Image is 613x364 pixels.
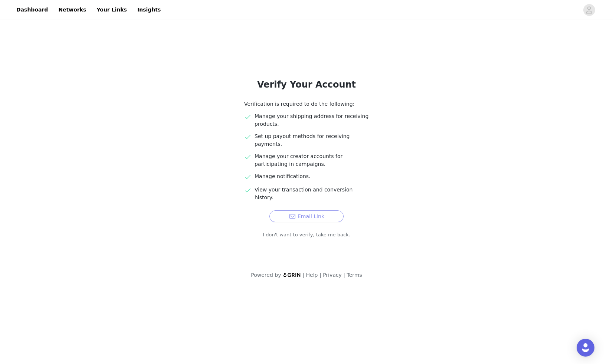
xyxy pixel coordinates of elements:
[306,272,318,278] a: Help
[347,272,362,278] a: Terms
[577,339,594,357] div: Open Intercom Messenger
[319,272,321,278] span: |
[54,1,91,18] a: Networks
[255,112,369,128] p: Manage your shipping address for receiving products.
[244,100,369,108] p: Verification is required to do the following:
[255,186,369,201] p: View your transaction and conversion history.
[283,272,301,277] img: logo
[133,1,165,18] a: Insights
[323,272,342,278] a: Privacy
[586,4,593,16] div: avatar
[92,1,131,18] a: Your Links
[343,272,345,278] span: |
[269,210,344,222] button: Email Link
[303,272,305,278] span: |
[255,173,369,180] p: Manage notifications.
[12,1,52,18] a: Dashboard
[226,78,387,91] h1: Verify Your Account
[263,231,350,239] a: I don't want to verify, take me back.
[251,272,281,278] span: Powered by
[255,153,369,168] p: Manage your creator accounts for participating in campaigns.
[255,132,369,148] p: Set up payout methods for receiving payments.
